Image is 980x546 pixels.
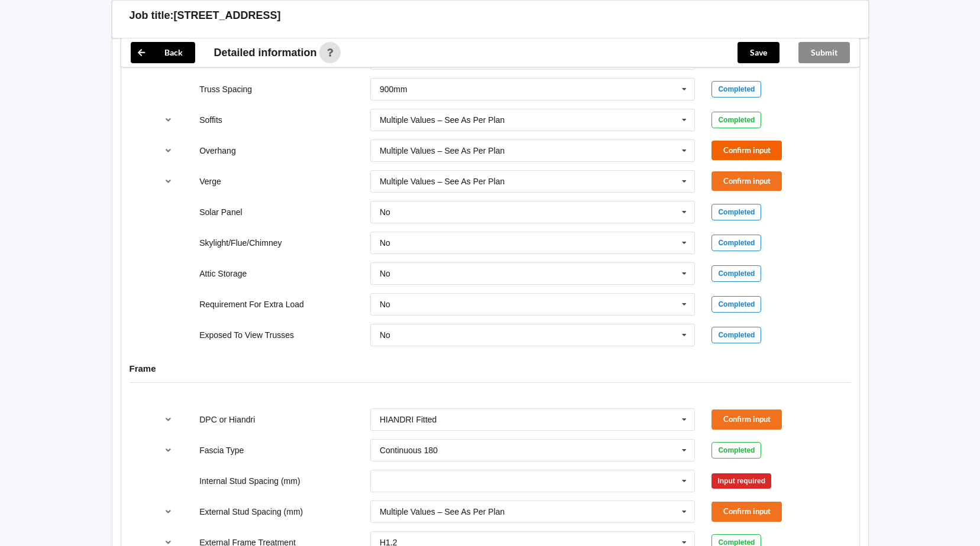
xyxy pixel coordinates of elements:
[711,327,761,343] div: Completed
[711,502,782,521] button: Confirm input
[711,409,782,429] button: Confirm input
[380,116,504,124] div: Multiple Values – See As Per Plan
[380,239,390,247] div: No
[199,300,304,309] label: Requirement For Extra Load
[711,473,771,489] div: Input required
[199,415,255,424] label: DPC or Hiandri
[199,207,242,217] label: Solar Panel
[199,507,303,516] label: External Stud Spacing (mm)
[738,42,780,63] button: Save
[711,112,761,128] div: Completed
[380,85,407,93] div: 900mm
[199,269,247,278] label: Attic Storage
[380,508,504,516] div: Multiple Values – See As Per Plan
[199,476,300,486] label: Internal Stud Spacing (mm)
[380,446,438,454] div: Continuous 180
[380,147,504,155] div: Multiple Values – See As Per Plan
[199,84,252,94] label: Truss Spacing
[157,409,180,430] button: reference-toggle
[199,115,222,125] label: Soffits
[214,47,317,58] span: Detailed information
[157,171,180,192] button: reference-toggle
[380,269,390,278] div: No
[711,81,761,97] div: Completed
[131,42,195,63] button: Back
[157,440,180,461] button: reference-toggle
[199,238,282,248] label: Skylight/Flue/Chimney
[380,177,504,186] div: Multiple Values – See As Per Plan
[380,331,390,339] div: No
[380,300,390,308] div: No
[130,9,174,22] h3: Job title:
[157,109,180,131] button: reference-toggle
[130,363,851,374] h4: Frame
[711,141,782,160] button: Confirm input
[380,208,390,216] div: No
[157,140,180,161] button: reference-toggle
[711,442,761,459] div: Completed
[711,235,761,251] div: Completed
[199,330,294,340] label: Exposed To View Trusses
[711,204,761,220] div: Completed
[199,177,221,186] label: Verge
[711,265,761,282] div: Completed
[199,146,235,155] label: Overhang
[199,446,244,455] label: Fascia Type
[157,501,180,522] button: reference-toggle
[711,171,782,191] button: Confirm input
[380,415,436,424] div: HIANDRI Fitted
[174,9,281,22] h3: [STREET_ADDRESS]
[711,296,761,313] div: Completed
